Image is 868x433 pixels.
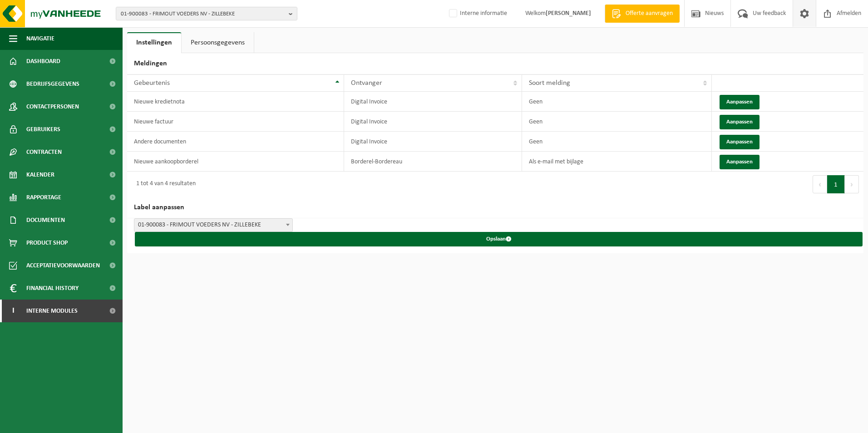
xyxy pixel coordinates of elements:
[720,155,759,169] button: Aanpassen
[26,186,61,209] span: Rapportage
[522,112,711,132] td: Geen
[26,163,54,186] span: Kalender
[127,92,344,112] td: Nieuwe kredietnota
[447,7,507,20] label: Interne informatie
[344,152,523,172] td: Borderel-Bordereau
[134,218,293,232] span: 01-900083 - FRIMOUT VOEDERS NV - ZILLEBEKE
[344,112,523,132] td: Digital Invoice
[26,50,60,73] span: Dashboard
[26,300,78,322] span: Interne modules
[26,118,60,141] span: Gebruikers
[623,9,675,18] span: Offerte aanvragen
[351,79,382,87] span: Ontvanger
[522,92,711,112] td: Geen
[127,132,344,152] td: Andere documenten
[827,175,845,193] button: 1
[344,92,523,112] td: Digital Invoice
[845,175,859,193] button: Next
[182,32,254,53] a: Persoonsgegevens
[529,79,570,87] span: Soort melding
[116,7,297,20] button: 01-900083 - FRIMOUT VOEDERS NV - ZILLEBEKE
[26,254,100,277] span: Acceptatievoorwaarden
[26,27,54,50] span: Navigatie
[127,197,863,218] h2: Label aanpassen
[26,95,79,118] span: Contactpersonen
[720,135,759,149] button: Aanpassen
[26,73,79,95] span: Bedrijfsgegevens
[605,5,680,23] a: Offerte aanvragen
[26,231,68,254] span: Product Shop
[121,7,285,21] span: 01-900083 - FRIMOUT VOEDERS NV - ZILLEBEKE
[134,79,170,87] span: Gebeurtenis
[127,32,181,53] a: Instellingen
[26,277,79,300] span: Financial History
[720,95,759,109] button: Aanpassen
[720,115,759,129] button: Aanpassen
[127,152,344,172] td: Nieuwe aankoopborderel
[26,209,65,231] span: Documenten
[9,300,17,322] span: I
[813,175,827,193] button: Previous
[134,219,292,231] span: 01-900083 - FRIMOUT VOEDERS NV - ZILLEBEKE
[127,112,344,132] td: Nieuwe factuur
[127,53,863,74] h2: Meldingen
[135,232,863,246] button: Opslaan
[344,132,523,152] td: Digital Invoice
[132,176,196,192] div: 1 tot 4 van 4 resultaten
[546,10,591,17] strong: [PERSON_NAME]
[522,132,711,152] td: Geen
[26,141,62,163] span: Contracten
[522,152,711,172] td: Als e-mail met bijlage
